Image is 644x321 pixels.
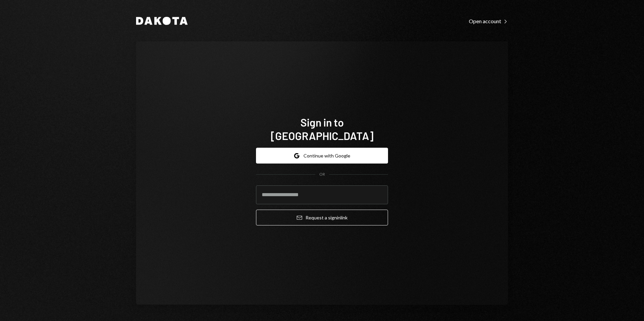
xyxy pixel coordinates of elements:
[319,172,325,177] div: OR
[256,148,388,164] button: Continue with Google
[469,18,508,25] div: Open account
[256,210,388,225] button: Request a signinlink
[469,17,508,25] a: Open account
[256,115,388,142] h1: Sign in to [GEOGRAPHIC_DATA]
